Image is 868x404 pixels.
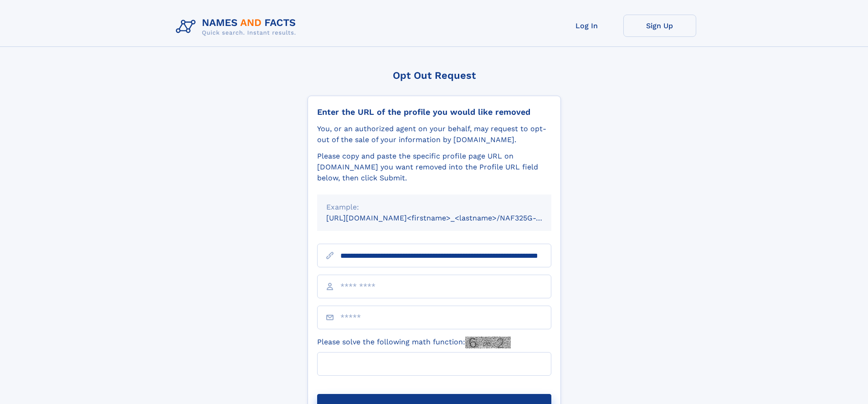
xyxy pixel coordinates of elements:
[326,214,569,222] small: [URL][DOMAIN_NAME]<firstname>_<lastname>/NAF325G-xxxxxxxx
[317,151,551,184] div: Please copy and paste the specific profile page URL on [DOMAIN_NAME] you want removed into the Pr...
[326,202,542,213] div: Example:
[550,15,623,37] a: Log In
[317,123,551,145] div: You, or an authorized agent on your behalf, may request to opt-out of the sale of your informatio...
[172,15,303,39] img: Logo Names and Facts
[317,337,511,348] label: Please solve the following math function:
[317,107,551,117] div: Enter the URL of the profile you would like removed
[623,15,696,37] a: Sign Up
[308,70,561,81] div: Opt Out Request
